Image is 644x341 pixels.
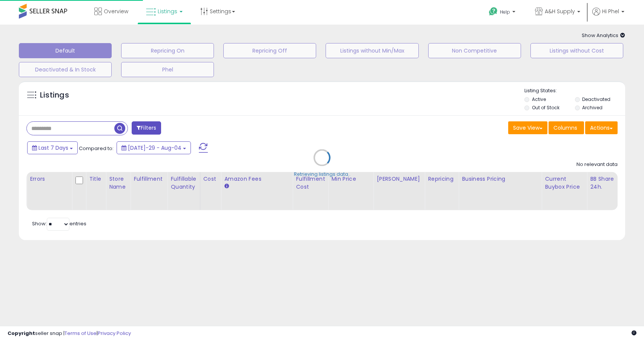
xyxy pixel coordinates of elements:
button: Default [19,43,112,58]
a: Privacy Policy [98,330,131,337]
span: Help [500,9,510,15]
button: Listings without Cost [530,43,623,58]
button: Repricing On [121,43,214,58]
a: Help [483,1,523,25]
a: Terms of Use [65,330,97,337]
div: Retrieving listings data.. [294,171,350,178]
strong: Copyright [8,330,35,337]
a: Hi Phel [592,8,624,25]
button: Repricing Off [223,43,316,58]
div: seller snap | | [8,330,131,337]
span: Overview [104,8,128,15]
button: Phel [121,62,214,77]
span: Listings [158,8,177,15]
button: Deactivated & In Stock [19,62,112,77]
span: Show Analytics [582,32,625,39]
span: A&H Supply [545,8,575,15]
i: Get Help [489,7,498,16]
span: Hi Phel [602,8,619,15]
button: Non Competitive [428,43,521,58]
button: Listings without Min/Max [326,43,418,58]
